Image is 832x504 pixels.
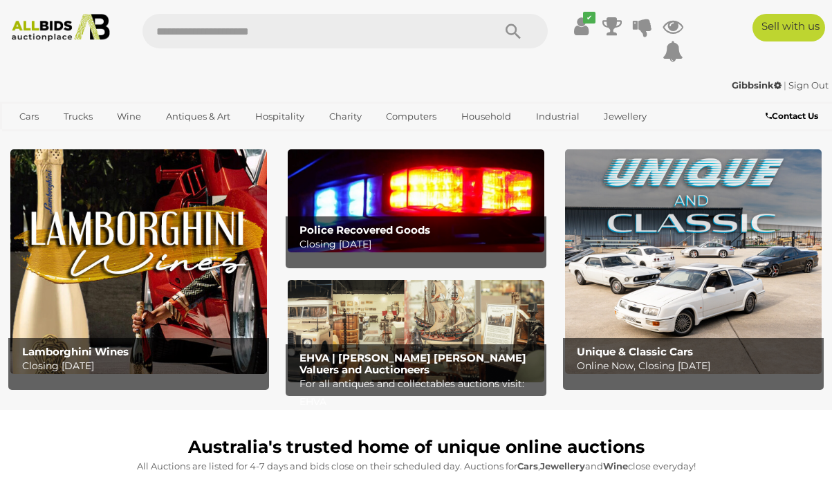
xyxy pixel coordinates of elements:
p: For all antiques and collectables auctions visit: EHVA [299,375,539,410]
a: Sell with us [752,14,825,41]
p: Closing [DATE] [22,357,262,375]
a: Lamborghini Wines Lamborghini Wines Closing [DATE] [10,149,267,374]
a: ✔ [571,14,592,39]
img: EHVA | Evans Hastings Valuers and Auctioneers [288,280,544,383]
strong: Jewellery [540,460,585,472]
a: Jewellery [595,105,656,128]
a: EHVA | Evans Hastings Valuers and Auctioneers EHVA | [PERSON_NAME] [PERSON_NAME] Valuers and Auct... [288,280,544,383]
b: Lamborghini Wines [22,345,129,358]
a: Contact Us [766,109,822,124]
a: Sign Out [788,80,829,91]
a: [GEOGRAPHIC_DATA] [114,128,230,151]
img: Allbids.com.au [6,14,115,41]
a: Police Recovered Goods Police Recovered Goods Closing [DATE] [288,149,544,252]
p: Online Now, Closing [DATE] [577,357,817,375]
img: Lamborghini Wines [10,149,267,374]
img: Police Recovered Goods [288,149,544,252]
a: Office [10,128,55,151]
p: All Auctions are listed for 4-7 days and bids close on their scheduled day. Auctions for , and cl... [17,458,815,474]
img: Unique & Classic Cars [565,149,822,374]
a: Gibbsink [732,80,784,91]
a: Charity [320,105,371,128]
b: Contact Us [766,111,818,121]
a: Sports [62,128,108,151]
a: Computers [377,105,445,128]
i: ✔ [583,12,595,24]
strong: Cars [517,460,538,472]
a: Unique & Classic Cars Unique & Classic Cars Online Now, Closing [DATE] [565,149,822,374]
strong: Wine [603,460,628,472]
p: Closing [DATE] [299,236,539,253]
b: EHVA | [PERSON_NAME] [PERSON_NAME] Valuers and Auctioneers [299,351,526,376]
a: Hospitality [246,105,313,128]
a: Trucks [55,105,102,128]
strong: Gibbsink [732,80,782,91]
button: Search [479,14,548,48]
a: Industrial [527,105,589,128]
span: | [784,80,786,91]
a: Household [452,105,520,128]
a: Antiques & Art [157,105,239,128]
h1: Australia's trusted home of unique online auctions [17,438,815,457]
a: Wine [108,105,150,128]
b: Police Recovered Goods [299,223,430,236]
b: Unique & Classic Cars [577,345,693,358]
a: Cars [10,105,48,128]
